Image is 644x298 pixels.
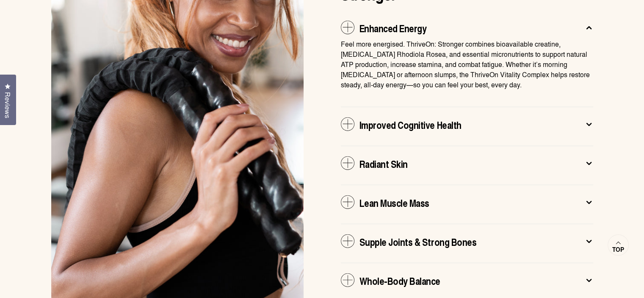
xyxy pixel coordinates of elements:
[341,117,593,136] button: Improved Cognitive Health
[341,39,593,90] p: Feel more energised. ThriveOn: Stronger combines bioavailable creatine, [MEDICAL_DATA] Rhodiola R...
[341,39,593,97] div: Enhanced Energy
[359,21,427,35] span: Enhanced Energy
[341,273,593,292] button: Whole-Body Balance
[359,274,440,287] span: Whole-Body Balance
[359,157,408,170] span: Radiant Skin
[341,156,593,175] button: Radiant Skin
[359,118,462,131] span: Improved Cognitive Health
[2,92,13,118] span: Reviews
[612,246,624,253] span: Top
[359,235,477,248] span: Supple Joints & Strong Bones
[359,196,429,209] span: Lean Muscle Mass
[341,234,593,253] button: Supple Joints & Strong Bones
[341,195,593,214] button: Lean Muscle Mass
[341,21,593,39] button: Enhanced Energy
